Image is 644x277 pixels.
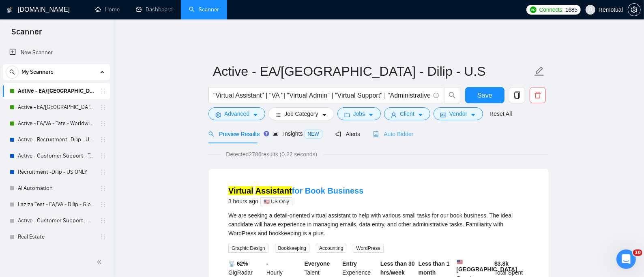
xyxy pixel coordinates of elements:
[228,244,268,253] span: Graphic Design
[440,112,446,118] span: idcard
[391,112,397,118] span: user
[470,112,476,118] span: caret-down
[633,249,642,256] span: 10
[18,83,95,99] a: Active - EA/[GEOGRAPHIC_DATA] - Dilip - U.S
[228,186,363,195] a: Virtual Assistantfor Book Business
[260,197,292,206] span: 🇺🇸 US Only
[534,66,545,77] span: edit
[6,69,18,75] span: search
[337,107,381,120] button: folderJobscaret-down
[628,3,641,16] button: setting
[305,260,330,267] b: Everyone
[228,211,529,238] div: We are seeking a detail-oriented virtual assistant to help with various small tasks for our book ...
[275,244,309,253] span: Bookkeeping
[263,130,270,137] div: Tooltip anchor
[215,112,221,118] span: setting
[373,131,413,137] span: Auto Bidder
[628,6,640,13] span: setting
[322,112,327,118] span: caret-down
[100,136,106,143] span: holder
[284,109,318,118] span: Job Category
[494,260,509,267] b: $ 3.8k
[100,120,106,127] span: holder
[530,6,537,13] img: upwork-logo.png
[18,245,95,261] a: Run - No filter Test
[136,6,173,13] a: dashboardDashboard
[208,131,214,137] span: search
[457,259,517,273] b: [GEOGRAPHIC_DATA]
[208,107,265,120] button: settingAdvancedcaret-down
[100,217,106,224] span: holder
[268,107,334,120] button: barsJob Categorycaret-down
[457,259,463,265] img: 🇺🇸
[266,260,268,267] b: -
[95,6,120,13] a: homeHome
[588,7,593,13] span: user
[444,92,460,99] span: search
[616,249,636,269] iframe: Intercom live chat
[434,93,439,98] span: info-circle
[530,87,546,103] button: delete
[18,99,95,115] a: Active - EA/[GEOGRAPHIC_DATA] - Dilip - Global
[213,61,532,81] input: Scanner name...
[419,260,450,276] b: Less than 1 month
[21,64,54,80] span: My Scanners
[449,109,467,118] span: Vendor
[100,88,106,94] span: holder
[275,112,281,118] span: bars
[380,260,415,276] b: Less than 30 hrs/week
[100,185,106,192] span: holder
[509,87,525,103] button: copy
[220,150,323,159] span: Detected 2786 results (0.22 seconds)
[335,131,361,137] span: Alerts
[530,92,545,99] span: delete
[100,104,106,111] span: holder
[368,112,374,118] span: caret-down
[305,130,322,138] span: NEW
[628,6,641,13] a: setting
[444,87,460,103] button: search
[384,107,430,120] button: userClientcaret-down
[316,244,346,253] span: Accounting
[228,196,363,206] div: 3 hours ago
[434,107,483,120] button: idcardVendorcaret-down
[224,109,249,118] span: Advanced
[189,6,219,13] a: searchScanner
[208,131,260,137] span: Preview Results
[335,131,341,137] span: notification
[342,260,357,267] b: Entry
[6,66,19,79] button: search
[7,4,13,17] img: logo
[418,112,423,118] span: caret-down
[18,196,95,213] a: Laziza Test - EA/VA - Dilip - Global
[3,45,110,61] li: New Scanner
[565,5,577,14] span: 1685
[213,90,430,100] input: Search Freelance Jobs...
[255,186,292,195] mark: Assistant
[273,130,322,137] span: Insights
[273,131,278,136] span: area-chart
[9,45,104,61] a: New Scanner
[100,153,106,159] span: holder
[18,115,95,132] a: Active - EA/VA - Tats - Worldwide
[100,169,106,175] span: holder
[400,109,414,118] span: Client
[465,87,504,103] button: Save
[18,164,95,180] a: Recruitment -Dilip - US ONLY
[97,258,105,266] span: double-left
[353,244,383,253] span: WordPress
[5,26,48,43] span: Scanner
[344,112,350,118] span: folder
[228,186,253,195] mark: Virtual
[100,234,106,240] span: holder
[100,201,106,208] span: holder
[253,112,258,118] span: caret-down
[18,213,95,229] a: Active - Customer Support - Mark - Global
[18,229,95,245] a: Real Estate
[373,131,379,137] span: robot
[18,148,95,164] a: Active - Customer Support - Tats - U.S
[477,90,492,100] span: Save
[18,180,95,196] a: AI Automation
[353,109,365,118] span: Jobs
[539,5,564,14] span: Connects:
